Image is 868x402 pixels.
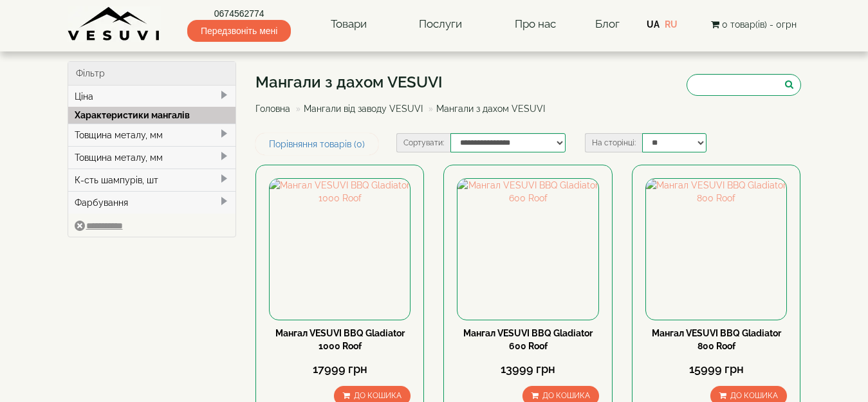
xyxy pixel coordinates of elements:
div: 15999 грн [645,361,787,378]
label: Сортувати: [396,133,450,152]
a: Блог [595,17,620,30]
a: Мангал VESUVI BBQ Gladiator 800 Roof [652,328,781,351]
span: До кошика [354,391,402,400]
img: Мангал VESUVI BBQ Gladiator 600 Roof [457,179,598,319]
div: Фарбування [68,191,236,214]
div: К-сть шампурів, шт [68,169,236,191]
a: 0674562774 [187,7,291,20]
li: Мангали з дахом VESUVI [425,102,545,115]
div: Характеристики мангалів [68,107,236,123]
div: Фільтр [68,62,236,86]
a: Мангал VESUVI BBQ Gladiator 600 Roof [463,328,593,351]
a: Мангал VESUVI BBQ Gladiator 1000 Roof [275,328,405,351]
div: Товщина металу, мм [68,146,236,169]
a: RU [665,19,678,30]
span: До кошика [542,391,590,400]
h1: Мангали з дахом VESUVI [255,74,555,91]
a: Про нас [502,10,569,39]
div: Товщина металу, мм [68,123,236,146]
button: 0 товар(ів) - 0грн [707,17,800,32]
span: Передзвоніть мені [187,20,291,42]
img: Завод VESUVI [68,6,161,42]
a: Товари [318,10,380,39]
span: До кошика [730,391,778,400]
span: 0 товар(ів) - 0грн [722,19,797,30]
div: Ціна [68,86,236,107]
a: Мангали від заводу VESUVI [304,104,423,114]
a: Послуги [406,10,475,39]
div: 13999 грн [457,361,598,378]
label: На сторінці: [585,133,642,152]
img: Мангал VESUVI BBQ Gladiator 1000 Roof [270,179,410,319]
a: Головна [255,104,290,114]
div: 17999 грн [269,361,411,378]
img: Мангал VESUVI BBQ Gladiator 800 Roof [646,179,786,319]
a: Порівняння товарів (0) [255,133,378,155]
a: UA [647,19,660,30]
